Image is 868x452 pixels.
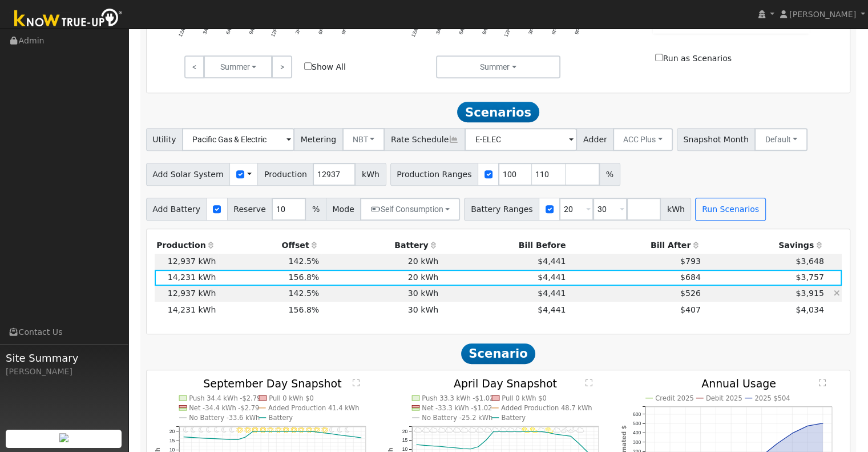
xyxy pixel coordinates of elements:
circle: onclick="" [198,437,200,438]
text: 9PM [574,23,583,35]
circle: onclick="" [462,447,464,449]
text: 500 [633,421,641,426]
span: Reserve [227,198,273,221]
i: 10AM - Clear [260,427,266,433]
circle: onclick="" [353,435,354,437]
circle: onclick="" [321,431,323,433]
text: Pull 0 kWh $0 [502,394,547,402]
text: Pull 0 kWh $0 [269,394,314,402]
th: Bill After [568,237,703,253]
i: 6AM - Cloudy [461,427,469,433]
text:  [353,379,360,387]
circle: onclick="" [792,432,793,434]
circle: onclick="" [329,433,331,434]
circle: onclick="" [260,430,261,432]
i: 7PM - Clear [329,427,334,433]
button: Summer [436,55,561,78]
i: 6PM - MostlyCloudy [554,427,562,433]
span: $526 [680,289,701,298]
i: 9PM - MostlyCloudy [576,427,584,433]
text: No Battery -33.6 kWh [189,414,260,422]
text: Net -34.4 kWh -$2.79 [189,404,259,412]
span: $4,441 [538,289,566,298]
text: 12AM [177,23,188,38]
i: 1AM - Clear [191,427,195,433]
text: 9AM [248,23,257,35]
i: 5PM - PartlyCloudy [546,427,554,433]
circle: onclick="" [290,430,292,432]
span: $3,915 [796,289,823,298]
text: Battery [502,414,526,422]
circle: onclick="" [806,425,808,426]
a: Hide scenario [834,289,840,298]
text: Added Production 41.4 kWh [268,404,360,412]
span: $684 [680,273,701,282]
circle: onclick="" [275,430,277,432]
i: 9AM - Clear [252,427,258,433]
text: 12PM [270,23,281,38]
text: 3PM [527,23,537,35]
span: Rate Schedule [384,128,465,151]
i: 3AM - Clear [206,427,211,433]
span: % [305,198,326,221]
span: $793 [680,257,701,266]
i: 6PM - Clear [321,427,328,433]
i: 9PM - Clear [345,427,350,433]
circle: onclick="" [221,438,223,439]
circle: onclick="" [183,436,184,438]
text: 9AM [481,23,491,35]
i: 8PM - PartlyCloudy [569,427,577,433]
text: 2025 $504 [755,394,790,402]
label: Show All [304,61,346,73]
span: Utility [146,128,183,151]
text: 12AM [410,23,421,38]
td: 14,231 kWh [155,302,218,318]
span: Production Ranges [390,163,478,186]
text: 3PM [294,23,304,35]
input: Select a Rate Schedule [465,128,577,151]
th: Bill Before [441,237,568,253]
button: Summer [204,55,272,78]
text: 600 [633,411,641,417]
circle: onclick="" [229,438,231,440]
text: 12PM [503,23,514,38]
i: 11AM - Clear [267,427,273,433]
span: 142.5% [288,289,319,298]
i: 10AM - Cloudy [492,427,500,433]
circle: onclick="" [423,444,425,446]
circle: onclick="" [822,422,823,424]
circle: onclick="" [439,445,441,447]
circle: onclick="" [237,438,239,440]
span: $4,441 [538,257,566,266]
i: 3AM - Cloudy [438,427,446,433]
text: Push 33.3 kWh -$1.02 [422,394,494,402]
label: Run as Scenarios [655,53,731,65]
text: 6AM [458,23,467,35]
span: Add Battery [146,198,207,221]
span: Site Summary [6,350,122,366]
span: $407 [680,305,701,314]
input: Run as Scenarios [655,54,663,61]
circle: onclick="" [283,430,285,432]
button: ACC Plus [613,128,673,151]
text: No Battery -25.2 kWh [422,414,493,422]
i: 5AM - Clear [221,427,226,433]
i: 5PM - Clear [313,427,320,433]
i: 12PM - Cloudy [507,427,515,433]
span: $4,034 [796,305,823,314]
th: Production [155,237,218,253]
a: > [272,55,292,78]
span: $3,648 [796,257,823,266]
td: 30 kWh [321,302,441,318]
i: 5AM - Cloudy [453,427,461,433]
img: Know True-Up [9,6,128,32]
circle: onclick="" [213,438,215,439]
circle: onclick="" [337,434,339,435]
circle: onclick="" [547,431,549,433]
circle: onclick="" [298,430,300,432]
text: 10 [402,446,408,452]
td: 12,937 kWh [155,254,218,270]
circle: onclick="" [252,430,254,432]
circle: onclick="" [431,445,433,446]
circle: onclick="" [776,443,778,445]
